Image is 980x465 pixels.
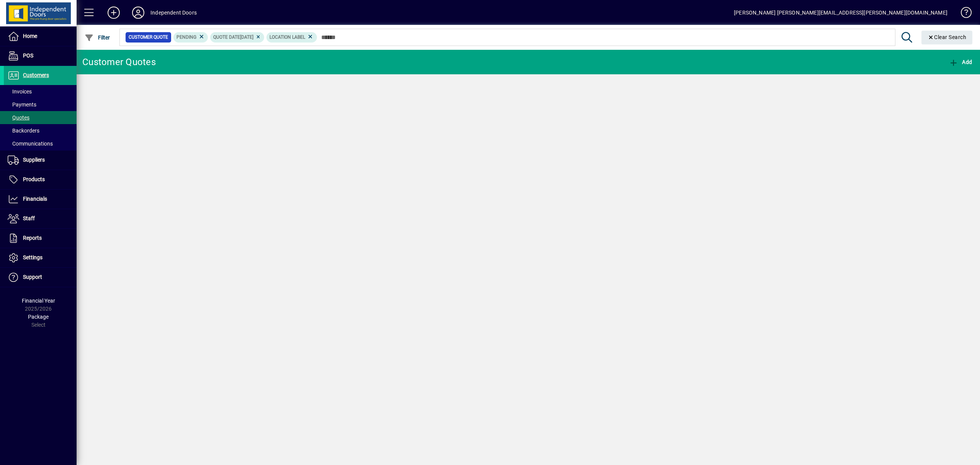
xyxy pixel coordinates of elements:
[240,34,253,40] span: [DATE]
[4,190,77,209] a: Financials
[949,59,972,65] span: Add
[4,137,77,150] a: Communications
[23,235,42,241] span: Reports
[8,102,36,108] span: Payments
[23,254,42,260] span: Settings
[8,128,39,134] span: Backorders
[129,33,168,41] span: Customer Quote
[23,52,33,59] span: POS
[150,7,197,19] div: Independent Doors
[734,7,947,19] div: [PERSON_NAME] [PERSON_NAME][EMAIL_ADDRESS][PERSON_NAME][DOMAIN_NAME]
[4,151,77,170] a: Suppliers
[28,314,49,320] span: Package
[8,88,32,95] span: Invoices
[947,55,974,69] button: Add
[22,298,55,304] span: Financial Year
[23,176,45,182] span: Products
[4,248,77,267] a: Settings
[921,31,973,44] button: Clear
[4,111,77,124] a: Quotes
[82,56,156,68] div: Customer Quotes
[4,268,77,287] a: Support
[269,34,305,40] span: Location Label
[83,31,112,44] button: Filter
[173,32,208,42] mat-chip: Pending Status: Pending
[23,72,49,78] span: Customers
[4,124,77,137] a: Backorders
[23,33,37,39] span: Home
[4,85,77,98] a: Invoices
[955,2,970,26] a: Knowledge Base
[85,34,110,41] span: Filter
[176,34,196,40] span: Pending
[928,34,967,40] span: Clear Search
[23,274,42,280] span: Support
[4,98,77,111] a: Payments
[23,157,45,163] span: Suppliers
[23,196,47,202] span: Financials
[23,215,35,221] span: Staff
[4,27,77,46] a: Home
[4,229,77,248] a: Reports
[4,170,77,189] a: Products
[8,115,29,121] span: Quotes
[4,46,77,65] a: POS
[8,141,53,147] span: Communications
[126,6,150,20] button: Profile
[4,209,77,228] a: Staff
[213,34,240,40] span: Quote date
[101,6,126,20] button: Add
